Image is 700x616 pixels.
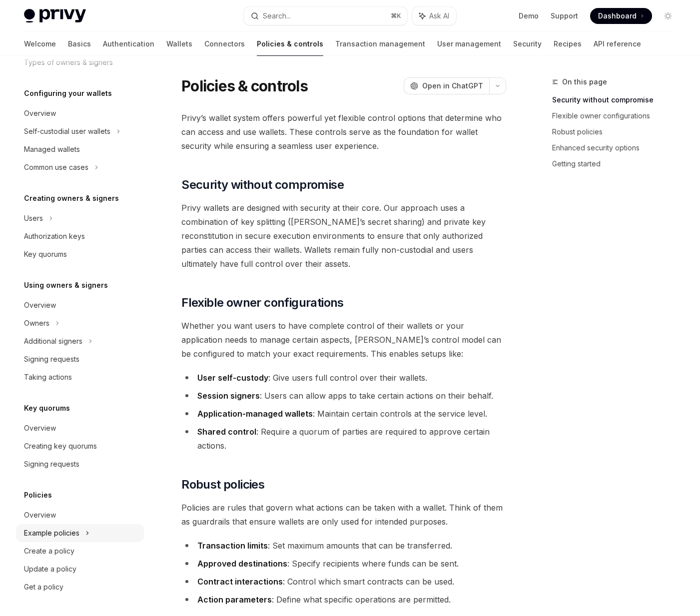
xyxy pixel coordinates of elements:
li: : Control which smart contracts can be used. [181,575,506,589]
a: Creating key quorums [16,437,144,455]
div: Example policies [24,527,79,539]
a: Recipes [554,32,582,56]
a: Wallets [166,32,192,56]
a: Signing requests [16,350,144,368]
a: Getting started [552,156,684,172]
img: light logo [24,9,86,23]
span: Policies are rules that govern what actions can be taken with a wallet. Think of them as guardrai... [181,501,506,529]
strong: Session signers [197,391,260,401]
strong: Approved destinations [197,559,287,569]
li: : Users can allow apps to take certain actions on their behalf. [181,389,506,403]
strong: Shared control [197,427,256,437]
a: Flexible owner configurations [552,108,684,124]
span: Privy’s wallet system offers powerful yet flexible control options that determine who can access ... [181,111,506,153]
div: Managed wallets [24,143,80,155]
a: Connectors [204,32,245,56]
div: Common use cases [24,161,88,173]
a: Policies & controls [257,32,323,56]
a: Support [551,11,578,21]
a: API reference [594,32,641,56]
a: Overview [16,104,144,122]
a: Enhanced security options [552,140,684,156]
div: Owners [24,317,49,329]
h5: Creating owners & signers [24,192,119,204]
button: Ask AI [412,7,456,25]
strong: Transaction limits [197,541,268,551]
strong: Contract interactions [197,577,283,587]
a: Security [513,32,542,56]
h5: Key quorums [24,402,70,414]
h1: Policies & controls [181,77,308,95]
span: Open in ChatGPT [422,81,483,91]
li: : Give users full control over their wallets. [181,371,506,385]
a: Basics [68,32,91,56]
div: Key quorums [24,248,67,260]
a: Demo [519,11,539,21]
a: Key quorums [16,245,144,263]
li: : Specify recipients where funds can be sent. [181,557,506,571]
a: Authorization keys [16,227,144,245]
a: Overview [16,419,144,437]
strong: User self-custody [197,373,268,383]
div: Overview [24,509,56,521]
div: Creating key quorums [24,440,97,452]
button: Open in ChatGPT [404,77,489,94]
a: User management [437,32,501,56]
h5: Using owners & signers [24,279,108,291]
a: Transaction management [335,32,425,56]
div: Create a policy [24,545,74,557]
h5: Policies [24,489,52,501]
button: Search...⌘K [244,7,407,25]
strong: Action parameters [197,595,272,605]
div: Self-custodial user wallets [24,125,110,137]
span: ⌘ K [391,12,401,20]
div: Users [24,212,43,224]
a: Managed wallets [16,140,144,158]
span: Security without compromise [181,177,344,193]
a: Update a policy [16,560,144,578]
div: Signing requests [24,458,79,470]
div: Additional signers [24,335,82,347]
li: : Require a quorum of parties are required to approve certain actions. [181,425,506,453]
div: Signing requests [24,353,79,365]
span: Dashboard [598,11,637,21]
strong: Application-managed wallets [197,409,313,419]
a: Signing requests [16,455,144,473]
a: Security without compromise [552,92,684,108]
div: Overview [24,299,56,311]
span: Flexible owner configurations [181,295,344,311]
span: Whether you want users to have complete control of their wallets or your application needs to man... [181,319,506,361]
div: Overview [24,422,56,434]
div: Overview [24,107,56,119]
a: Dashboard [590,8,652,24]
a: Authentication [103,32,154,56]
li: : Set maximum amounts that can be transferred. [181,539,506,553]
button: Toggle dark mode [660,8,676,24]
span: Robust policies [181,477,264,493]
span: On this page [562,76,607,88]
a: Taking actions [16,368,144,386]
a: Get a policy [16,578,144,596]
div: Update a policy [24,563,76,575]
span: Privy wallets are designed with security at their core. Our approach uses a combination of key sp... [181,201,506,271]
li: : Maintain certain controls at the service level. [181,407,506,421]
a: Overview [16,296,144,314]
a: Overview [16,506,144,524]
li: : Define what specific operations are permitted. [181,593,506,607]
span: Ask AI [429,11,449,21]
div: Taking actions [24,371,72,383]
a: Robust policies [552,124,684,140]
a: Create a policy [16,542,144,560]
h5: Configuring your wallets [24,87,112,99]
div: Authorization keys [24,230,85,242]
div: Get a policy [24,581,63,593]
div: Search... [263,10,291,22]
a: Welcome [24,32,56,56]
